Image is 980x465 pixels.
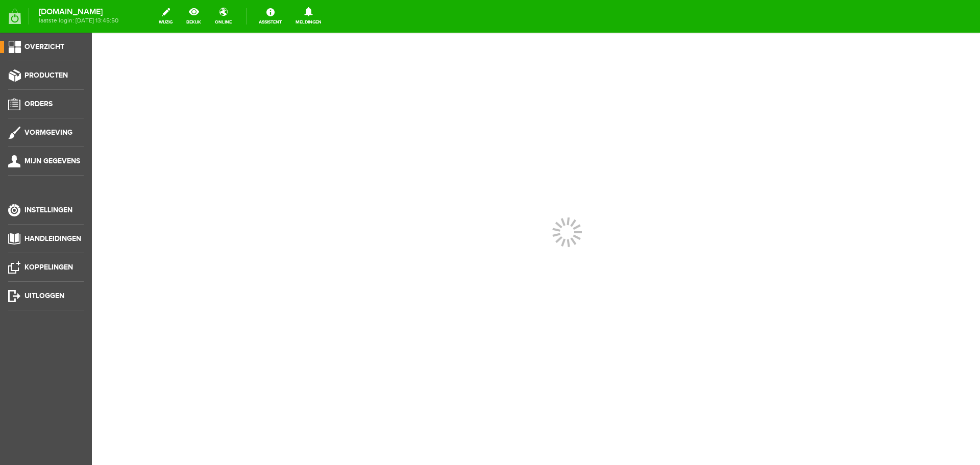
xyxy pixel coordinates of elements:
span: Producten [24,71,68,80]
a: Assistent [253,5,288,28]
span: laatste login: [DATE] 13:45:50 [39,18,118,23]
span: Handleidingen [24,234,81,243]
a: online [209,5,238,28]
strong: [DOMAIN_NAME] [39,9,118,15]
a: Meldingen [289,5,328,28]
span: Orders [24,100,53,108]
span: Mijn gegevens [24,157,80,165]
span: Instellingen [24,206,72,214]
span: Overzicht [24,42,64,51]
a: wijzig [153,5,179,28]
span: Uitloggen [24,291,64,300]
span: Koppelingen [24,263,73,272]
a: bekijk [180,5,207,28]
span: Vormgeving [24,128,72,137]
